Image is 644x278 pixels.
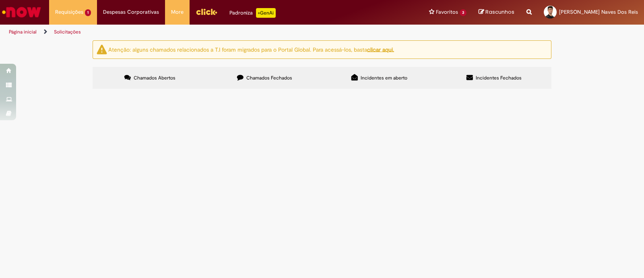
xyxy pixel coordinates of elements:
[85,9,91,16] span: 1
[559,8,638,15] span: [PERSON_NAME] Naves Dos Reis
[485,8,514,16] span: Rascunhos
[476,75,522,81] span: Incidentes Fechados
[6,25,423,40] ul: Trilhas de página
[436,8,458,16] span: Favoritos
[171,8,184,16] span: More
[361,75,407,81] span: Incidentes em aberto
[479,8,514,16] a: Rascunhos
[246,75,292,81] span: Chamados Fechados
[196,6,217,18] img: click_logo_yellow_360x200.png
[1,4,42,20] img: ServiceNow
[367,46,394,53] a: clicar aqui.
[55,8,83,16] span: Requisições
[108,46,394,53] ng-bind-html: Atenção: alguns chamados relacionados a T.I foram migrados para o Portal Global. Para acessá-los,...
[256,8,276,18] p: +GenAi
[103,8,159,16] span: Despesas Corporativas
[9,29,37,35] a: Página inicial
[54,29,81,35] a: Solicitações
[134,75,175,81] span: Chamados Abertos
[460,9,466,16] span: 3
[229,8,276,18] div: Padroniza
